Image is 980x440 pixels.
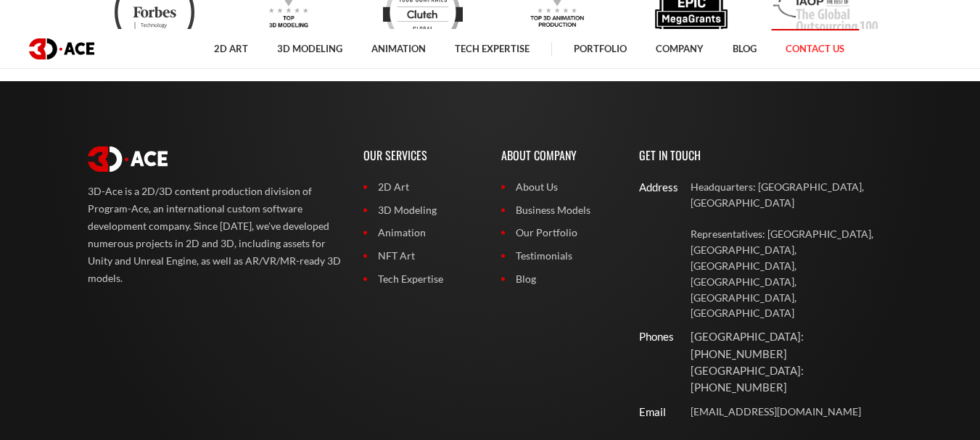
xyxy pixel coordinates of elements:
[691,362,893,397] p: [GEOGRAPHIC_DATA]: [PHONE_NUMBER]
[263,29,357,69] a: 3D Modeling
[88,146,168,173] img: logo white
[29,38,94,59] img: logo dark
[363,271,479,287] a: Tech Expertise
[639,404,663,420] div: Email
[501,179,617,195] a: About Us
[363,132,479,179] p: Our Services
[357,29,440,69] a: Animation
[88,183,342,287] p: 3D-Ace is a 2D/3D content production division of Program-Ace, an international custom software de...
[691,179,893,211] p: Headquarters: [GEOGRAPHIC_DATA], [GEOGRAPHIC_DATA]
[363,179,479,195] a: 2D Art
[691,328,893,362] p: [GEOGRAPHIC_DATA]: [PHONE_NUMBER]
[440,29,544,69] a: Tech Expertise
[718,29,771,69] a: Blog
[691,179,893,321] a: Headquarters: [GEOGRAPHIC_DATA], [GEOGRAPHIC_DATA] Representatives: [GEOGRAPHIC_DATA], [GEOGRAPHI...
[771,29,859,69] a: Contact Us
[639,179,663,196] div: Address
[363,225,479,241] a: Animation
[559,29,641,69] a: Portfolio
[691,404,893,420] a: [EMAIL_ADDRESS][DOMAIN_NAME]
[501,248,617,264] a: Testimonials
[363,202,479,218] a: 3D Modeling
[363,248,479,264] a: NFT Art
[501,225,617,241] a: Our Portfolio
[639,132,893,179] p: Get In Touch
[501,132,617,179] p: About Company
[199,29,263,69] a: 2D Art
[501,202,617,218] a: Business Models
[501,271,617,287] a: Blog
[639,328,663,345] div: Phones
[691,226,893,321] p: Representatives: [GEOGRAPHIC_DATA], [GEOGRAPHIC_DATA], [GEOGRAPHIC_DATA], [GEOGRAPHIC_DATA], [GEO...
[641,29,718,69] a: Company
